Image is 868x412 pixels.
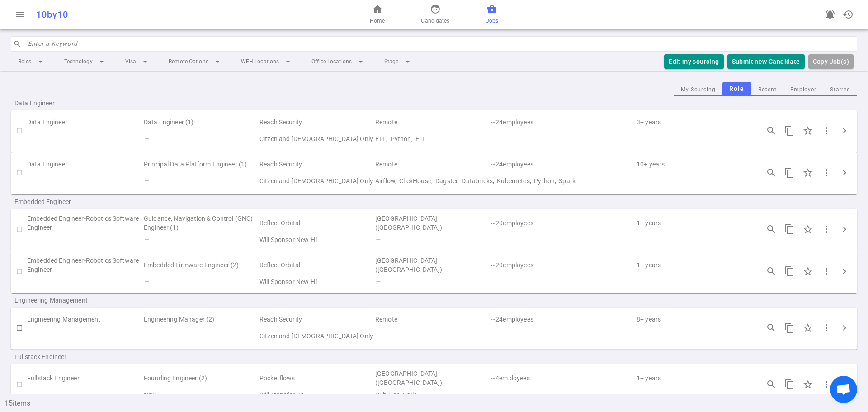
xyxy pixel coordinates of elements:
[143,156,259,173] td: Principal Data Platform Engineer (1)
[766,266,777,277] span: search_insights
[11,213,27,246] td: Check to Select for Matching
[143,255,259,275] td: Embedded Firmware Engineer (2)
[636,213,751,233] td: Experience
[762,164,780,182] button: Open job engagements details
[143,213,259,233] td: Guidance, Navigation & Control (GNC) Engineer (1)
[27,173,143,189] td: My Sourcing
[839,224,850,235] span: chevron_right
[57,53,114,70] li: Technology
[421,16,449,25] span: Candidates
[835,375,854,393] button: Click to expand
[798,375,817,394] div: Click to Starred
[784,266,795,277] span: content_copy
[835,122,854,140] button: Click to expand
[727,54,805,69] button: Submit new Candidate
[143,311,259,328] td: Engineering Manager (2)
[144,278,149,285] i: —
[490,255,636,275] td: 20 | Employee Count
[11,368,27,401] td: Check to Select for Matching
[27,255,143,275] td: Embedded Engineer-Robotics Software Engineer
[11,114,27,147] td: Check to Select for Matching
[11,156,27,189] td: Check to Select for Matching
[11,5,29,24] button: Open menu
[374,131,751,147] td: Technical Skills ETL, Python, ELT
[27,388,143,401] td: My Sourcing
[821,125,832,136] span: more_vert
[27,156,143,173] td: Data Engineer
[143,275,259,288] td: Flags
[636,311,751,328] td: Experience
[372,4,383,14] span: home
[143,173,259,189] td: Flags
[118,53,158,70] li: Visa
[835,220,854,238] button: Click to expand
[374,233,751,246] td: Technical Skills
[14,296,130,305] span: Engineering Management
[144,236,149,243] i: —
[144,135,149,142] i: —
[374,213,490,233] td: Los Angeles (Los Angeles Area)
[304,53,373,70] li: Office Locations
[36,9,286,20] div: 10by10
[27,275,143,288] td: My Sourcing
[14,197,130,206] span: Embedded Engineer
[857,390,868,401] button: expand_less
[370,16,385,25] span: Home
[821,167,832,178] span: more_vert
[821,224,832,235] span: more_vert
[13,40,21,48] span: search
[490,311,636,328] td: 24 | Employee Count
[259,131,374,147] td: Visa
[375,278,380,285] i: —
[490,156,636,173] td: 24 | Employee Count
[722,82,751,96] button: Role
[259,213,374,233] td: Reflect Orbital
[143,388,259,401] td: Flags
[780,122,798,140] button: Copy this job's short summary. For full job description, use 3 dots -> Copy Long JD
[259,233,374,246] td: Visa
[259,388,374,401] td: Visa
[784,379,795,390] span: content_copy
[798,262,817,281] div: Click to Starred
[143,368,259,388] td: Founding Engineer (2)
[374,328,751,345] td: Technical Skills
[259,114,374,131] td: Reach Security
[784,167,795,178] span: content_copy
[784,322,795,333] span: content_copy
[374,156,490,173] td: Remote
[259,311,374,328] td: Reach Security
[490,213,636,233] td: 20 | Employee Count
[784,125,795,136] span: content_copy
[259,368,374,388] td: Pocketflows
[486,4,497,14] span: business_center
[835,319,854,337] button: Click to expand
[421,4,449,25] a: Candidates
[798,121,817,140] div: Click to Starred
[762,375,780,393] button: Open job engagements details
[259,173,374,189] td: Visa
[143,131,259,147] td: Flags
[259,156,374,173] td: Reach Security
[798,163,817,182] div: Click to Starred
[27,114,143,131] td: Data Engineer
[374,275,751,288] td: Technical Skills
[636,114,751,131] td: Experience
[784,224,795,235] span: content_copy
[825,9,835,20] span: notifications_active
[11,53,53,70] li: Roles
[486,4,498,25] a: Jobs
[664,54,723,69] button: Edit my sourcing
[835,262,854,280] button: Click to expand
[783,84,823,96] button: Employer
[161,53,230,70] li: Remote Options
[766,224,777,235] span: search_insights
[144,332,149,340] i: —
[486,16,498,25] span: Jobs
[259,275,374,288] td: Visa
[490,114,636,131] td: 24 | Employee Count
[143,233,259,246] td: Flags
[762,122,780,140] button: Open job engagements details
[374,368,490,388] td: San Francisco (San Francisco Bay Area)
[490,368,636,388] td: 4 | Employee Count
